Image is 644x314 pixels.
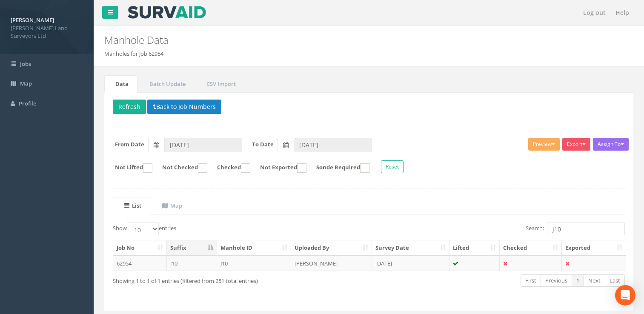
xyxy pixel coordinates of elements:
[381,160,404,173] button: Reset
[605,274,625,287] a: Last
[147,100,221,114] button: Back to Job Numbers
[562,240,626,256] th: Exported: activate to sort column ascending
[209,163,250,173] label: Checked
[11,24,83,40] span: [PERSON_NAME] Land Surveyors Ltd
[11,16,54,24] strong: [PERSON_NAME]
[562,138,590,151] button: Export
[572,274,584,287] a: 1
[106,163,152,173] label: Not Lifted
[521,274,541,287] a: First
[113,100,146,114] button: Refresh
[500,240,562,256] th: Checked: activate to sort column ascending
[252,163,306,173] label: Not Exported
[113,197,150,214] a: List
[104,50,163,58] li: Manholes for Job 62954
[138,75,195,93] a: Batch Update
[124,202,141,209] uib-tab-heading: List
[372,240,449,256] th: Survey Date: activate to sort column ascending
[291,256,372,271] td: [PERSON_NAME]
[372,256,449,271] td: [DATE]
[113,240,167,256] th: Job No: activate to sort column ascending
[252,140,274,148] label: To Date
[528,138,560,151] button: Preview
[19,100,36,107] span: Profile
[167,256,217,271] td: J10
[584,274,605,287] a: Next
[217,240,292,256] th: Manhole ID: activate to sort column ascending
[115,140,144,148] label: From Date
[20,60,31,68] span: Jobs
[113,256,167,271] td: 62954
[547,223,625,235] input: Search:
[11,14,83,40] a: [PERSON_NAME] [PERSON_NAME] Land Surveyors Ltd
[449,240,500,256] th: Lifted: activate to sort column ascending
[127,223,159,235] select: Showentries
[104,75,137,93] a: Data
[526,223,625,235] label: Search:
[291,240,372,256] th: Uploaded By: activate to sort column ascending
[541,274,572,287] a: Previous
[113,223,176,235] label: Show entries
[195,75,245,93] a: CSV Import
[294,138,372,152] input: To Date
[615,285,635,305] div: Open Intercom Messenger
[162,202,182,209] uib-tab-heading: Map
[217,256,292,271] td: J10
[593,138,629,151] button: Assign To
[154,163,207,173] label: Not Checked
[104,34,543,46] h2: Manhole Data
[167,240,217,256] th: Suffix: activate to sort column descending
[20,80,32,87] span: Map
[113,274,319,285] div: Showing 1 to 1 of 1 entries (filtered from 251 total entries)
[308,163,369,173] label: Sonde Required
[151,197,191,214] a: Map
[164,138,242,152] input: From Date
